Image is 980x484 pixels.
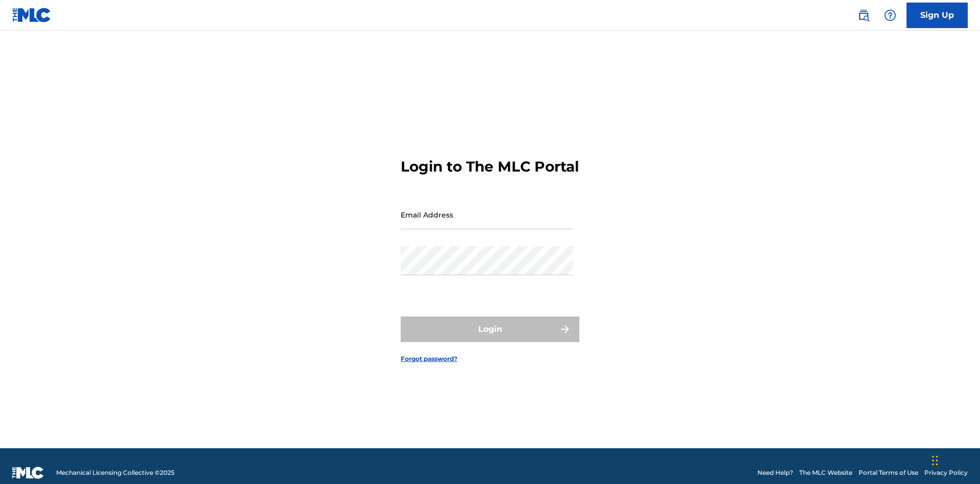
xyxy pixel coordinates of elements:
a: Portal Terms of Use [859,468,918,477]
iframe: Chat Widget [929,435,980,484]
a: Privacy Policy [924,468,968,477]
span: Mechanical Licensing Collective © 2025 [56,468,175,477]
a: Forgot password? [401,354,457,364]
img: MLC Logo [12,8,52,22]
a: The MLC Website [799,468,852,477]
a: Need Help? [757,468,793,477]
img: logo [12,467,44,479]
img: search [857,9,870,21]
a: Sign Up [906,3,968,28]
h3: Login to The MLC Portal [401,158,579,176]
div: Help [880,5,900,26]
a: Public Search [853,5,874,26]
div: Drag [932,445,938,476]
img: help [884,9,896,21]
